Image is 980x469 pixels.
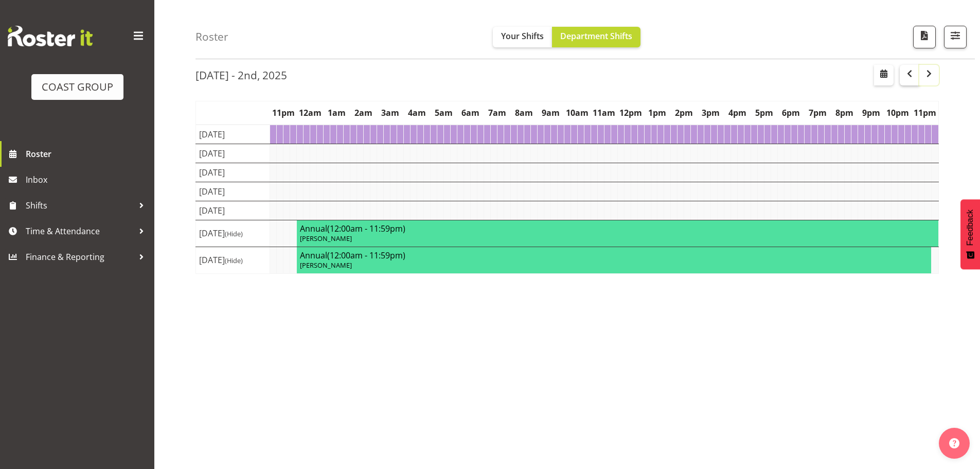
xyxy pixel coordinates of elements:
[537,101,564,125] th: 9am
[805,101,831,125] th: 7pm
[26,249,134,265] span: Finance & Reporting
[884,101,911,125] th: 10pm
[510,101,537,125] th: 8am
[196,144,270,163] td: [DATE]
[874,65,894,85] button: Select a specific date within the roster.
[949,438,959,448] img: help-xxl-2.png
[858,101,885,125] th: 9pm
[196,125,270,144] td: [DATE]
[324,101,350,125] th: 1am
[196,247,270,273] td: [DATE]
[377,101,404,125] th: 3am
[196,201,270,220] td: [DATE]
[196,220,270,247] td: [DATE]
[327,223,405,234] span: (12:00am - 11:59pm)
[26,172,149,187] span: Inbox
[300,250,928,260] h4: Annual
[966,210,975,246] span: Feedback
[552,27,640,47] button: Department Shifts
[26,146,149,162] span: Roster
[196,182,270,201] td: [DATE]
[778,101,805,125] th: 6pm
[617,101,644,125] th: 12pm
[560,30,632,42] span: Department Shifts
[300,260,352,270] span: [PERSON_NAME]
[26,223,134,239] span: Time & Attendance
[913,26,936,48] button: Download a PDF of the roster according to the set date range.
[8,26,93,46] img: Rosterit website logo
[493,27,552,47] button: Your Shifts
[457,101,484,125] th: 6am
[751,101,778,125] th: 5pm
[297,101,324,125] th: 12am
[911,101,938,125] th: 11pm
[724,101,751,125] th: 4pm
[225,229,243,238] span: (Hide)
[350,101,377,125] th: 2am
[431,101,457,125] th: 5am
[944,26,967,48] button: Filter Shifts
[404,101,431,125] th: 4am
[196,163,270,182] td: [DATE]
[195,68,287,82] h2: [DATE] - 2nd, 2025
[671,101,698,125] th: 2pm
[960,199,980,269] button: Feedback - Show survey
[644,101,671,125] th: 1pm
[42,79,113,95] div: COAST GROUP
[26,198,134,213] span: Shifts
[484,101,510,125] th: 7am
[591,101,617,125] th: 11am
[698,101,724,125] th: 3pm
[300,234,352,243] span: [PERSON_NAME]
[501,30,544,42] span: Your Shifts
[327,250,405,261] span: (12:00am - 11:59pm)
[831,101,858,125] th: 8pm
[195,31,228,43] h4: Roster
[300,223,935,234] h4: Annual
[564,101,591,125] th: 10am
[270,101,297,125] th: 11pm
[225,256,243,265] span: (Hide)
